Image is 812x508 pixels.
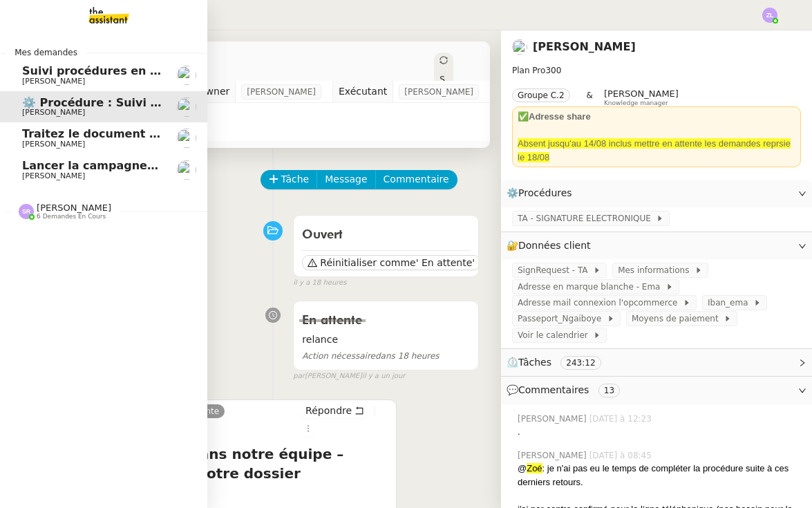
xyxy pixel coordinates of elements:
[22,140,85,149] span: [PERSON_NAME]
[604,100,668,107] span: Knowledge manager
[518,413,589,425] span: [PERSON_NAME]
[518,240,591,251] span: Données client
[587,88,593,106] span: &
[518,211,656,225] span: TA - SIGNATURE ELECTRONIQUE
[604,88,679,106] app-user-label: Knowledge manager
[507,384,625,395] span: 💬
[305,404,352,417] span: Répondre
[293,370,305,382] span: par
[533,40,636,53] a: [PERSON_NAME]
[416,256,475,270] span: ' En attente'
[22,108,85,117] span: [PERSON_NAME]
[518,328,593,342] span: Voir le calendrier
[302,255,480,270] button: Réinitialiser comme' En attente'
[73,444,390,483] h4: RE: Bienvenue dans notre équipe – Constitution de votre dossier
[22,171,85,180] span: [PERSON_NAME]
[512,39,527,55] img: users%2FrZ9hsAwvZndyAxvpJrwIinY54I42%2Favatar%2FChatGPT%20Image%201%20aou%CC%82t%202025%2C%2011_1...
[501,232,812,259] div: 🔐Données client
[501,349,812,376] div: ⏲️Tâches 243:12
[507,185,578,201] span: ⚙️
[281,171,310,187] span: Tâche
[512,88,570,102] nz-tag: Groupe C.2
[518,110,795,124] div: ✅
[518,384,589,395] span: Commentaires
[317,170,375,189] button: Message
[22,127,279,140] span: Traitez le document d'affiliation mutuelle
[404,85,473,99] span: [PERSON_NAME]
[332,81,393,103] td: Exécutant
[293,277,346,289] span: il y a 18 heures
[518,138,791,162] span: Absent jusqu'au 14/08 inclus mettre en attente les demandes reprsie le 18/08
[518,357,551,368] span: Tâches
[177,160,196,180] img: users%2F0G3Vvnvi3TQv835PC6wL0iK4Q012%2Favatar%2F85e45ffa-4efd-43d5-9109-2e66efd3e965
[708,296,753,310] span: Iban_ema
[507,357,612,368] span: ⏲️
[518,312,607,326] span: Passeport_Ngaiboye
[302,332,470,348] span: relance
[22,77,85,86] span: [PERSON_NAME]
[22,96,322,109] span: ⚙️ Procédure : Suivi des alternants - dynamique
[507,238,596,254] span: 🔐
[518,296,683,310] span: Adresse mail connexion l'opcommerce
[37,203,111,213] span: [PERSON_NAME]
[362,370,405,382] span: il y a un jour
[37,213,106,220] span: 6 demandes en cours
[440,75,445,133] span: Statut
[518,187,572,198] span: Procédures
[529,111,591,122] strong: Adresse share
[501,180,812,207] div: ⚙️Procédures
[177,66,196,85] img: users%2FrZ9hsAwvZndyAxvpJrwIinY54I42%2Favatar%2FChatGPT%20Image%201%20aou%CC%82t%202025%2C%2011_1...
[301,403,369,418] button: Répondre
[302,351,439,361] span: dans 18 heures
[518,425,801,439] div: .
[177,129,196,148] img: users%2FrZ9hsAwvZndyAxvpJrwIinY54I42%2Favatar%2FChatGPT%20Image%201%20aou%CC%82t%202025%2C%2011_1...
[320,256,415,270] span: Réinitialiser comme
[375,170,457,189] button: Commentaire
[325,171,367,187] span: Message
[501,377,812,404] div: 💬Commentaires 13
[560,356,601,370] nz-tag: 243:12
[22,159,245,172] span: Lancer la campagne de prospection
[518,263,593,277] span: SignRequest - TA
[518,449,589,462] span: [PERSON_NAME]
[527,463,542,473] span: Zoé
[302,229,343,241] span: Ouvert
[632,312,724,326] span: Moyens de paiement
[384,171,449,187] span: Commentaire
[512,66,545,75] span: Plan Pro
[192,81,236,103] td: Owner
[22,64,294,77] span: Suivi procédures en cours de Réma (global)
[177,97,196,117] img: users%2FrZ9hsAwvZndyAxvpJrwIinY54I42%2Favatar%2FChatGPT%20Image%201%20aou%CC%82t%202025%2C%2011_1...
[618,263,695,277] span: Mes informations
[762,8,777,23] img: svg
[545,66,561,75] span: 300
[518,280,665,294] span: Adresse en marque blanche - Ema
[598,384,620,397] nz-tag: 13
[302,314,362,327] span: En attente
[6,46,86,59] span: Mes demandes
[19,204,34,219] img: svg
[604,88,679,99] span: [PERSON_NAME]
[589,449,654,462] span: [DATE] à 08:45
[589,413,654,425] span: [DATE] à 12:23
[302,351,375,361] span: Action nécessaire
[293,370,405,382] small: [PERSON_NAME]
[247,85,316,99] span: [PERSON_NAME]
[518,462,801,489] div: @ : je n'ai pas eu le temps de compléter la procédure suite à ces derniers retours.
[261,170,318,189] button: Tâche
